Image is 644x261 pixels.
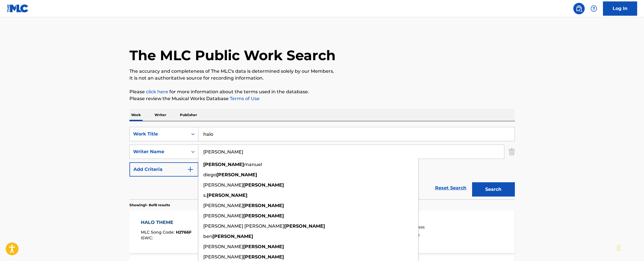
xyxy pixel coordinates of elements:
strong: [PERSON_NAME] [212,234,253,239]
h1: The MLC Public Work Search [129,47,336,64]
span: ISWC : [141,235,154,240]
strong: [PERSON_NAME] [243,203,284,208]
button: Search [472,182,515,197]
span: [PERSON_NAME] [PERSON_NAME] [203,223,284,229]
p: The accuracy and completeness of The MLC's data is determined solely by our Members. [129,68,515,75]
a: Terms of Use [229,96,260,101]
div: Drag [617,239,621,256]
strong: [PERSON_NAME] [284,223,325,229]
strong: [PERSON_NAME] [203,162,244,167]
img: search [576,5,582,12]
img: 9d2ae6d4665cec9f34b9.svg [187,166,194,173]
iframe: Chat Widget [615,234,644,261]
span: [PERSON_NAME] [203,182,243,188]
div: Writer Name [133,148,184,155]
span: s. [203,193,207,198]
span: diego [203,172,216,177]
strong: [PERSON_NAME] [216,172,257,177]
p: Please for more information about the terms used in the database. [129,88,515,95]
span: [PERSON_NAME] [203,244,243,249]
span: MLC Song Code : [141,230,176,235]
p: Showing 1 - 8 of 8 results [129,203,170,208]
strong: [PERSON_NAME] [243,182,284,188]
span: manuel [244,162,262,167]
span: ben [203,234,212,239]
strong: [PERSON_NAME] [243,244,284,249]
span: [PERSON_NAME] [203,213,243,218]
span: [PERSON_NAME] [203,254,243,260]
a: HALO THEMEMLC Song Code:H2766FISWC:Writers (2)[PERSON_NAME], [PERSON_NAME]Recording Artists (399)... [129,211,515,253]
p: It is not an authoritative source for recording information. [129,75,515,82]
p: Work [129,109,143,121]
form: Search Form [129,127,515,199]
div: Help [588,3,600,14]
strong: [PERSON_NAME] [243,254,284,260]
p: Publisher [178,109,199,121]
strong: [PERSON_NAME] [243,213,284,218]
a: Log In [603,1,637,16]
div: Work Title [133,131,184,137]
img: MLC Logo [7,4,29,13]
img: Delete Criterion [509,145,515,159]
a: Reset Search [432,182,469,194]
strong: [PERSON_NAME] [207,193,247,198]
img: help [590,5,597,12]
a: click here [146,89,168,94]
p: Please review the Musical Works Database [129,95,515,102]
a: Public Search [573,3,585,14]
span: H2766F [176,230,192,235]
span: [PERSON_NAME] [203,203,243,208]
button: Add Criteria [129,162,198,177]
div: HALO THEME [141,219,192,226]
p: Writer [153,109,168,121]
